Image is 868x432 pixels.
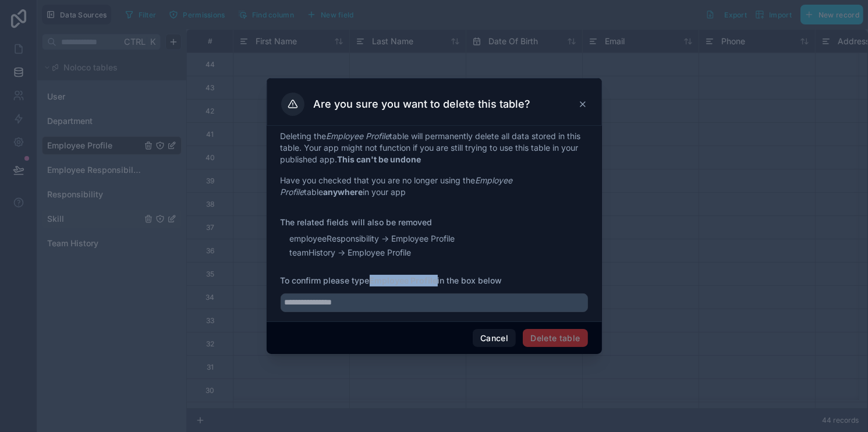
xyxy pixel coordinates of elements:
p: Have you checked that you are no longer using the table in your app [281,175,588,198]
span: -> [382,233,389,245]
span: teamHistory [290,247,336,259]
h3: Are you sure you want to delete this table? [314,97,531,111]
span: employeeResponsibility [290,233,380,245]
span: Employee Profile [348,247,412,259]
p: Deleting the table will permanently delete all data stored in this table. Your app might not func... [281,130,588,165]
strong: This can't be undone [338,154,421,164]
span: To confirm please type in the box below [281,275,588,286]
strong: Employee Profile [370,275,438,285]
strong: anywhere [324,187,363,197]
button: Cancel [473,329,516,348]
span: Employee Profile [392,233,455,245]
em: Employee Profile [327,131,390,141]
p: The related fields will also be removed [281,217,588,228]
span: -> [338,247,346,259]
